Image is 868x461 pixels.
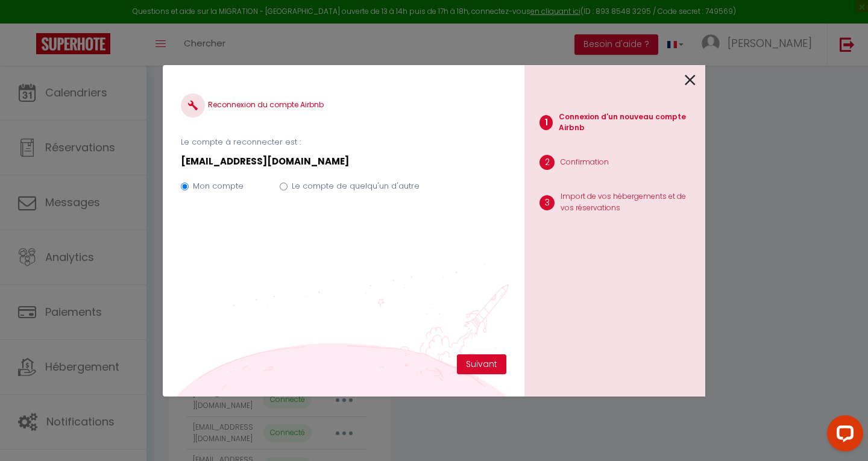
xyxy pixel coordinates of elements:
p: Confirmation [561,157,609,168]
button: Suivant [457,354,506,375]
p: Import de vos hébergements et de vos réservations [561,191,696,214]
h4: Reconnexion du compte Airbnb [181,93,506,118]
p: [EMAIL_ADDRESS][DOMAIN_NAME] [181,154,506,169]
p: Le compte à reconnecter est : [181,136,506,148]
label: Le compte de quelqu'un d'autre [292,180,420,192]
p: Connexion d'un nouveau compte Airbnb [559,111,696,134]
span: 2 [539,155,555,170]
span: 1 [539,115,553,130]
iframe: LiveChat chat widget [817,410,868,461]
span: 3 [539,195,555,210]
label: Mon compte [193,180,244,192]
